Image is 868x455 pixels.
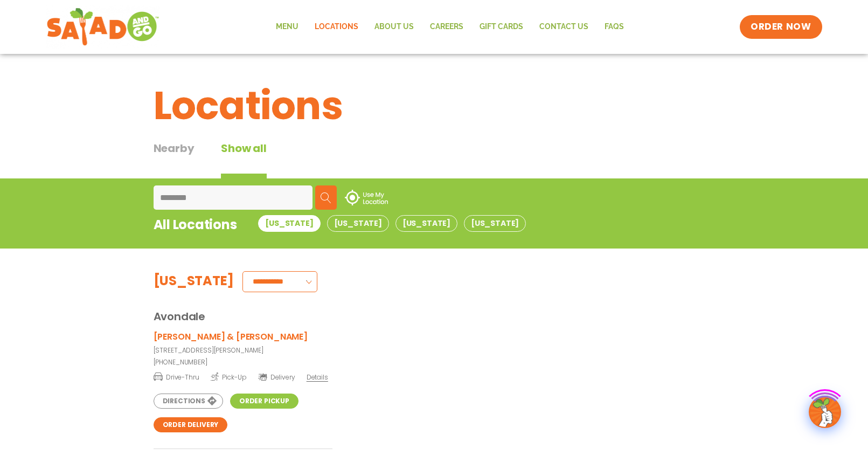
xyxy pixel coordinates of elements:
[154,140,294,178] div: Tabbed content
[154,373,328,381] a: Drive-Thru Pick-Up Delivery Details
[327,215,389,232] button: [US_STATE]
[154,417,228,432] a: Order Delivery
[395,215,457,232] button: [US_STATE]
[321,192,331,203] img: search.svg
[596,15,632,39] a: FAQs
[154,357,332,367] a: [PHONE_NUMBER]
[268,15,307,39] a: Menu
[154,140,195,178] div: Nearby
[154,330,308,343] h3: [PERSON_NAME] & [PERSON_NAME]
[268,15,632,39] nav: Menu
[154,330,332,355] a: [PERSON_NAME] & [PERSON_NAME][STREET_ADDRESS][PERSON_NAME]
[154,346,332,355] p: [STREET_ADDRESS][PERSON_NAME]
[46,5,160,49] img: new-SAG-logo-768×292
[345,190,388,205] img: use-location.svg
[307,15,366,39] a: Locations
[154,371,199,382] span: Drive-Thru
[154,292,715,325] div: Avondale
[740,15,822,39] a: ORDER NOW
[211,371,247,382] span: Pick-Up
[154,77,715,135] h1: Locations
[531,15,596,39] a: Contact Us
[221,140,266,178] button: Show all
[154,215,237,242] div: All Locations
[422,15,471,39] a: Careers
[366,15,422,39] a: About Us
[307,373,328,382] span: Details
[154,271,234,292] div: [US_STATE]
[258,215,532,242] div: Tabbed content
[230,394,298,409] a: Order Pickup
[751,20,811,33] span: ORDER NOW
[471,15,531,39] a: GIFT CARDS
[258,373,295,382] span: Delivery
[258,215,320,232] button: [US_STATE]
[464,215,526,232] button: [US_STATE]
[154,394,223,409] a: Directions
